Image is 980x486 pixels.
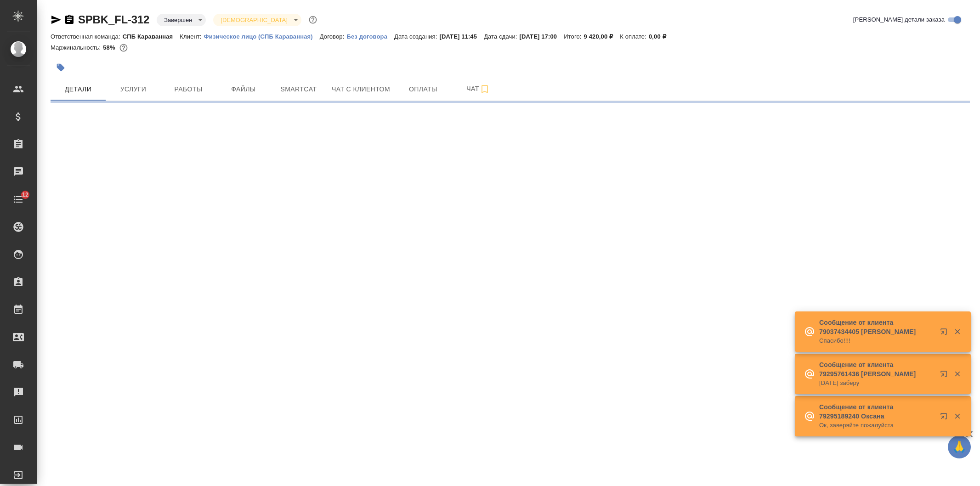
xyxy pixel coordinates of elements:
[401,84,445,95] span: Оплаты
[948,370,967,378] button: Закрыть
[819,421,934,430] p: Ок, заверяйте пожалуйста
[935,407,957,429] button: Открыть в новой вкладке
[111,84,155,95] span: Услуги
[204,33,320,40] p: Физическое лицо (СПБ Караванная)
[819,379,934,388] p: [DATE] заберу
[935,322,957,345] button: Открыть в новой вкладке
[161,16,195,24] button: Завершен
[78,13,149,26] a: SPBK_FL-312
[277,84,321,95] span: Smartcat
[64,14,75,25] button: Скопировать ссылку
[520,33,564,40] p: [DATE] 17:00
[103,44,117,51] p: 58%
[218,16,290,24] button: [DEMOGRAPHIC_DATA]
[456,83,500,95] span: Чат
[440,33,484,40] p: [DATE] 11:45
[118,42,130,54] button: 3287.47 RUB;
[51,14,62,25] button: Скопировать ссылку для ЯМессенджера
[123,33,180,40] p: СПБ Караванная
[221,84,266,95] span: Файлы
[819,336,934,345] p: Спасибо!!!!
[620,33,649,40] p: К оплате:
[2,188,34,211] a: 12
[935,365,957,387] button: Открыть в новой вкладке
[564,33,583,40] p: Итого:
[819,318,934,336] p: Сообщение от клиента 79037434405 [PERSON_NAME]
[204,32,320,40] a: Физическое лицо (СПБ Караванная)
[484,33,519,40] p: Дата сдачи:
[307,14,319,26] button: Доп статусы указывают на важность/срочность заказа
[180,33,204,40] p: Клиент:
[320,33,347,40] p: Договор:
[649,33,673,40] p: 0,00 ₽
[213,14,301,26] div: Завершен
[819,360,934,379] p: Сообщение от клиента 79295761436 [PERSON_NAME]
[346,33,394,40] p: Без договора
[853,15,945,24] span: [PERSON_NAME] детали заказа
[332,84,390,95] span: Чат с клиентом
[948,328,967,336] button: Закрыть
[51,33,123,40] p: Ответственная команда:
[51,44,103,51] p: Маржинальность:
[17,190,34,199] span: 12
[166,84,210,95] span: Работы
[948,412,967,420] button: Закрыть
[479,84,490,95] svg: Подписаться
[56,84,100,95] span: Детали
[584,33,620,40] p: 9 420,00 ₽
[346,32,394,40] a: Без договора
[394,33,439,40] p: Дата создания:
[51,57,71,78] button: Добавить тэг
[819,402,934,421] p: Сообщение от клиента 79295189240 Оксана
[157,14,206,26] div: Завершен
